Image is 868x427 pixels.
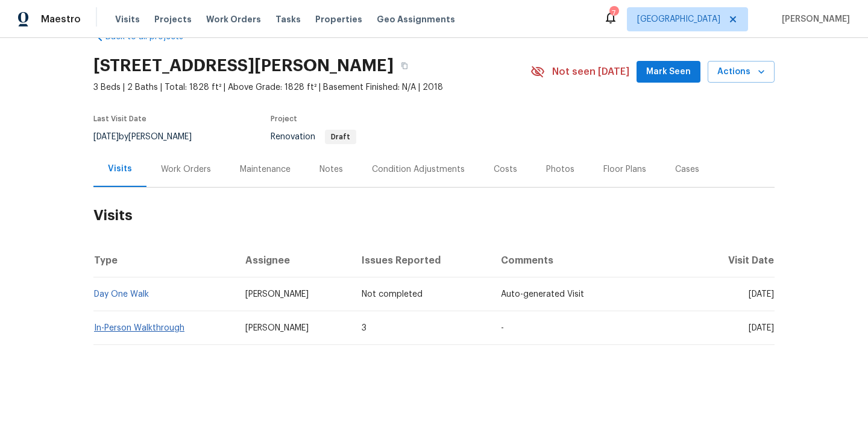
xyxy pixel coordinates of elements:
[271,115,297,122] span: Project
[108,163,132,175] div: Visits
[240,163,291,176] div: Maintenance
[275,15,301,24] span: Tasks
[326,133,355,141] span: Draft
[245,290,309,299] span: [PERSON_NAME]
[245,324,309,332] span: [PERSON_NAME]
[362,324,366,332] span: 3
[646,65,691,80] span: Mark Seen
[603,163,646,176] div: Floor Plans
[637,13,720,25] span: [GEOGRAPHIC_DATA]
[501,324,504,332] span: -
[749,324,774,332] span: [DATE]
[93,244,236,277] th: Type
[319,163,343,176] div: Notes
[546,163,574,176] div: Photos
[609,7,618,19] div: 7
[749,290,774,299] span: [DATE]
[94,324,184,332] a: In-Person Walkthrough
[675,163,699,176] div: Cases
[94,290,149,299] a: Day One Walk
[501,290,584,299] span: Auto-generated Visit
[394,55,415,77] button: Copy Address
[315,13,362,25] span: Properties
[93,130,206,144] div: by [PERSON_NAME]
[491,244,696,277] th: Comments
[494,163,517,176] div: Costs
[377,13,455,25] span: Geo Assignments
[637,61,700,83] button: Mark Seen
[777,13,850,25] span: [PERSON_NAME]
[206,13,261,25] span: Work Orders
[362,290,423,299] span: Not completed
[352,244,491,277] th: Issues Reported
[236,244,353,277] th: Assignee
[717,65,765,80] span: Actions
[93,115,146,122] span: Last Visit Date
[115,13,140,25] span: Visits
[41,13,81,25] span: Maestro
[708,61,775,83] button: Actions
[154,13,192,25] span: Projects
[372,163,465,176] div: Condition Adjustments
[93,60,394,72] h2: [STREET_ADDRESS][PERSON_NAME]
[696,244,775,277] th: Visit Date
[271,133,356,141] span: Renovation
[161,163,211,176] div: Work Orders
[552,66,629,78] span: Not seen [DATE]
[93,133,119,141] span: [DATE]
[93,81,530,93] span: 3 Beds | 2 Baths | Total: 1828 ft² | Above Grade: 1828 ft² | Basement Finished: N/A | 2018
[93,188,775,244] h2: Visits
